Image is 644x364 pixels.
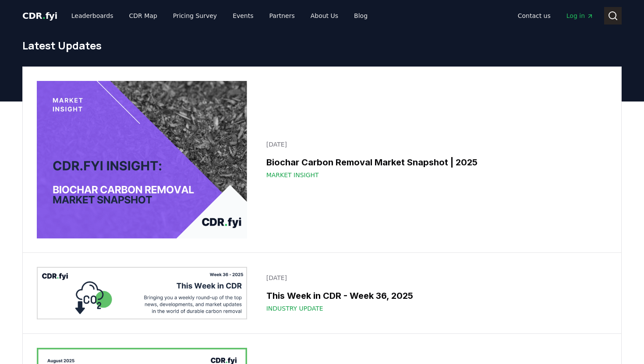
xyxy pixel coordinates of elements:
a: Leaderboards [64,8,120,24]
a: CDR.fyi [22,10,57,22]
img: This Week in CDR - Week 36, 2025 blog post image [37,267,247,319]
span: CDR fyi [22,10,57,21]
img: Biochar Carbon Removal Market Snapshot | 2025 blog post image [37,81,247,238]
p: [DATE] [266,140,602,149]
a: [DATE]Biochar Carbon Removal Market Snapshot | 2025Market Insight [261,135,607,185]
span: Log in [566,11,594,20]
span: . [42,10,46,21]
a: Events [226,8,260,24]
a: About Us [304,8,345,24]
a: Partners [262,8,302,24]
a: Log in [559,8,601,24]
nav: Main [511,8,601,24]
h3: Biochar Carbon Removal Market Snapshot | 2025 [266,156,602,169]
a: CDR Map [122,8,164,24]
span: Market Insight [266,171,319,179]
span: Industry Update [266,304,323,313]
a: Blog [347,8,375,24]
a: Contact us [511,8,558,24]
a: [DATE]This Week in CDR - Week 36, 2025Industry Update [261,268,607,318]
h1: Latest Updates [22,38,622,52]
a: Pricing Survey [166,8,224,24]
h3: This Week in CDR - Week 36, 2025 [266,289,602,302]
nav: Main [64,8,375,24]
p: [DATE] [266,273,602,282]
